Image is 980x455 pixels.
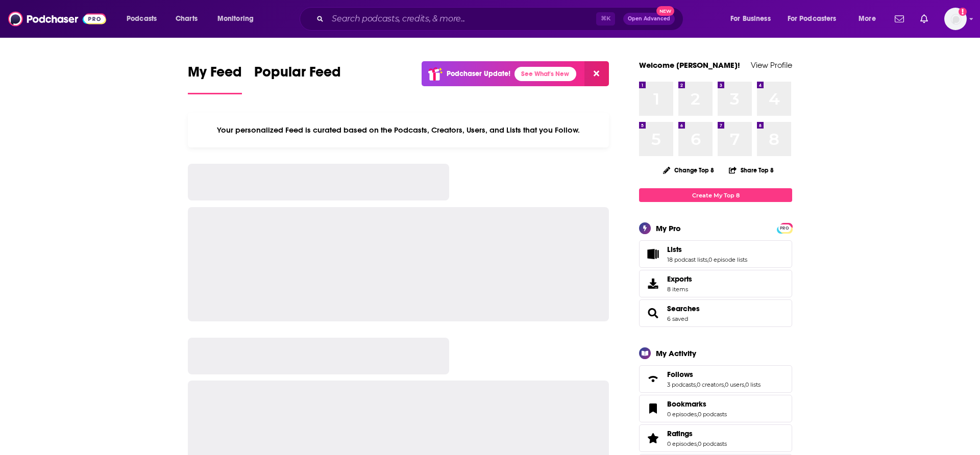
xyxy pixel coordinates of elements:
span: Open Advanced [628,16,670,21]
a: View Profile [751,60,792,70]
img: User Profile [944,8,967,30]
span: Popular Feed [254,63,341,87]
button: Open AdvancedNew [623,13,675,25]
span: , [696,381,697,388]
span: More [859,12,876,26]
a: Follows [667,370,761,379]
button: Change Top 8 [657,164,720,176]
a: 0 podcasts [698,411,727,418]
a: 0 creators [697,381,724,388]
a: 0 episodes [667,440,697,447]
a: Exports [639,270,792,297]
span: Podcasts [127,12,157,26]
span: Charts [176,12,198,26]
a: 6 saved [667,315,688,322]
a: Welcome [PERSON_NAME]! [639,60,740,70]
a: 0 episodes [667,411,697,418]
span: , [697,440,698,447]
span: Monitoring [217,12,254,26]
span: My Feed [188,63,242,87]
input: Search podcasts, credits, & more... [328,11,596,27]
a: 0 users [725,381,744,388]
span: Exports [643,276,663,291]
button: open menu [119,11,170,27]
a: 0 lists [745,381,761,388]
a: PRO [778,224,791,232]
span: Bookmarks [667,399,706,409]
span: Lists [639,240,792,268]
span: ⌘ K [596,12,615,26]
span: Follows [639,365,792,393]
a: 0 episode lists [708,256,747,263]
a: Follows [643,372,663,386]
span: For Business [730,12,771,26]
span: Bookmarks [639,395,792,422]
svg: Add a profile image [959,8,967,16]
button: Share Top 8 [728,160,774,180]
span: Logged in as megcassidy [944,8,967,30]
span: Exports [667,274,692,284]
a: Bookmarks [643,401,663,416]
p: Podchaser Update! [447,69,510,78]
a: Ratings [643,431,663,445]
a: My Feed [188,63,242,94]
span: , [744,381,745,388]
a: Lists [643,247,663,261]
span: , [697,411,698,418]
button: open menu [781,11,851,27]
a: Popular Feed [254,63,341,94]
a: See What's New [514,67,576,81]
span: , [707,256,708,263]
img: Podchaser - Follow, Share and Rate Podcasts [8,9,106,29]
span: Ratings [667,429,693,438]
a: 3 podcasts [667,381,696,388]
span: , [724,381,725,388]
div: My Activity [656,348,696,358]
span: For Podcasters [788,12,837,26]
div: My Pro [656,223,681,233]
a: Searches [667,304,700,313]
a: Show notifications dropdown [891,10,908,28]
a: Create My Top 8 [639,188,792,202]
a: Charts [169,11,204,27]
div: Search podcasts, credits, & more... [309,7,693,31]
span: Searches [639,299,792,327]
a: 18 podcast lists [667,256,707,263]
button: Show profile menu [944,8,967,30]
button: open menu [723,11,783,27]
a: 0 podcasts [698,440,727,447]
a: Show notifications dropdown [916,10,932,28]
span: Follows [667,370,693,379]
span: 8 items [667,286,692,293]
span: New [656,6,675,16]
span: PRO [778,224,791,232]
a: Searches [643,306,663,320]
a: Bookmarks [667,399,727,409]
span: Lists [667,245,682,254]
span: Ratings [639,424,792,452]
a: Lists [667,245,747,254]
button: open menu [851,11,889,27]
a: Ratings [667,429,727,438]
div: Your personalized Feed is curated based on the Podcasts, Creators, Users, and Lists that you Follow. [188,113,609,147]
button: open menu [210,11,267,27]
